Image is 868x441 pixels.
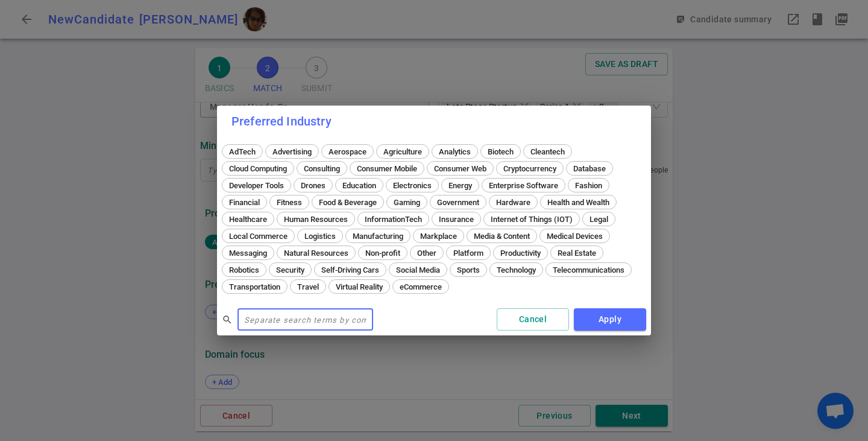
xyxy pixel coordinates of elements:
span: Technology [492,265,540,274]
span: Fashion [571,181,606,190]
span: Analytics [435,147,475,156]
span: Natural Resources [280,249,353,258]
span: Consumer Mobile [353,164,421,173]
span: AdTech [225,147,260,156]
span: Security [272,265,309,274]
span: Consumer Web [430,164,491,173]
span: Developer Tools [225,181,288,190]
span: Robotics [225,265,263,274]
button: Apply [574,308,646,331]
span: Cleantech [526,147,569,156]
span: Manufacturing [348,232,407,241]
span: Healthcare [225,215,271,224]
span: Advertising [268,147,316,156]
span: Legal [585,215,612,224]
span: Platform [449,249,488,258]
span: Consulting [300,164,344,173]
span: Hardware [492,198,535,207]
span: Health and Wealth [543,198,614,207]
span: search [222,314,233,325]
span: Energy [444,181,476,190]
span: Insurance [435,215,478,224]
span: Virtual Reality [332,282,387,291]
span: Social Media [392,265,444,274]
span: Sports [453,265,484,274]
span: Markplace [416,232,461,241]
input: Separate search terms by comma or space [237,310,373,329]
span: Government [433,198,483,207]
span: Database [569,164,610,173]
span: Aerospace [324,147,371,156]
span: Gaming [389,198,424,207]
span: Media & Content [470,232,534,241]
span: Education [338,181,380,190]
span: Electronics [389,181,436,190]
span: Travel [293,282,323,291]
span: Drones [297,181,330,190]
span: Messaging [225,249,271,258]
span: eCommerce [395,282,446,291]
span: Self-Driving Cars [317,265,383,274]
span: Financial [225,198,264,207]
span: Agriculture [379,147,426,156]
span: Human Resources [280,215,352,224]
h2: Preferred Industry [217,106,651,137]
span: InformationTech [360,215,426,224]
span: Cloud Computing [225,164,291,173]
span: Cryptocurrency [499,164,561,173]
span: Logistics [300,232,340,241]
span: Internet of Things (IOT) [486,215,577,224]
button: Cancel [497,308,569,331]
span: Fitness [272,198,306,207]
span: Local Commerce [225,232,292,241]
span: Food & Beverage [315,198,381,207]
span: Other [413,249,441,258]
span: Transportation [225,282,285,291]
span: Productivity [496,249,545,258]
span: Telecommunications [549,265,629,274]
span: Real Estate [553,249,600,258]
span: Non-profit [361,249,404,258]
span: Medical Devices [542,232,607,241]
span: Enterprise Software [485,181,562,190]
span: Biotech [483,147,518,156]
